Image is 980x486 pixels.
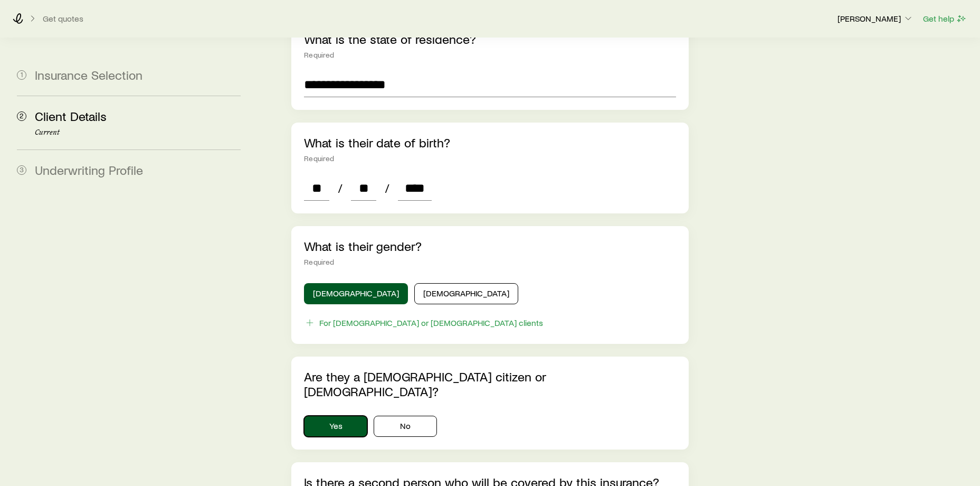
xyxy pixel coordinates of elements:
div: Required [304,258,675,266]
button: No [374,416,437,437]
button: [DEMOGRAPHIC_DATA] [304,283,408,304]
p: [PERSON_NAME] [838,13,914,24]
button: Yes [304,416,367,437]
p: Are they a [DEMOGRAPHIC_DATA] citizen or [DEMOGRAPHIC_DATA]? [304,369,675,399]
div: For [DEMOGRAPHIC_DATA] or [DEMOGRAPHIC_DATA] clients [319,317,543,328]
button: [PERSON_NAME] [837,13,914,25]
span: Underwriting Profile [35,162,143,177]
p: What is the state of residence? [304,32,675,46]
p: What is their gender? [304,239,675,254]
span: Client Details [35,108,107,124]
div: Required [304,51,675,59]
div: Required [304,154,675,163]
span: 3 [17,165,26,175]
span: 2 [17,111,26,121]
span: / [334,181,347,195]
span: / [380,181,394,195]
span: 1 [17,70,26,80]
button: [DEMOGRAPHIC_DATA] [414,283,518,304]
p: What is their date of birth? [304,135,675,150]
span: Insurance Selection [35,67,142,82]
button: Get quotes [42,14,84,24]
p: Current [35,128,241,137]
button: Get help [922,13,967,25]
button: For [DEMOGRAPHIC_DATA] or [DEMOGRAPHIC_DATA] clients [304,317,544,329]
